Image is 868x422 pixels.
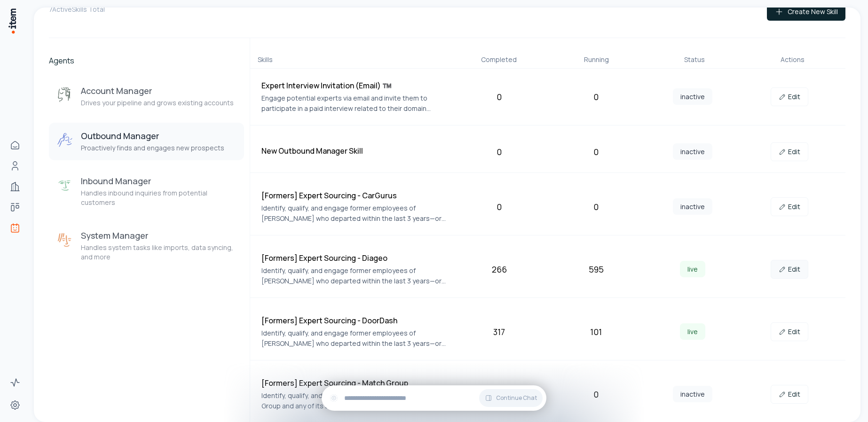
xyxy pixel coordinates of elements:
p: Identify, qualify, and engage former employees of Match Group and any of its subsidiary brands (e... [261,391,448,411]
div: 0 [552,145,641,158]
img: Account Manager [56,87,73,104]
a: Edit [771,260,808,279]
button: Outbound ManagerOutbound ManagerProactively finds and engages new prospects [49,123,244,160]
img: Inbound Manager [56,177,73,194]
h3: System Manager [81,230,237,241]
h4: [Formers] Expert Sourcing - CarGurus [261,190,448,201]
a: Edit [771,322,808,341]
div: 0 [552,90,641,103]
span: Continue Chat [496,394,537,402]
a: People [6,156,24,175]
img: Outbound Manager [56,132,73,149]
a: Deals [6,198,24,217]
div: 0 [552,200,641,213]
div: 266 [455,263,544,276]
img: Item Brain Logo [8,8,17,34]
span: live [680,323,705,340]
h4: [Formers] Expert Sourcing - DoorDash [261,315,448,326]
h4: [Formers] Expert Sourcing - Diageo [261,252,448,264]
h2: Agents [49,55,244,66]
p: Proactively finds and engages new prospects [81,143,224,153]
a: Edit [771,87,808,106]
div: Completed [453,55,544,64]
span: inactive [673,143,712,160]
div: Actions [748,55,838,64]
p: Engage potential experts via email and invite them to participate in a paid interview related to ... [261,93,448,114]
a: Edit [771,385,808,404]
p: Identify, qualify, and engage former employees of [PERSON_NAME] who departed within the last 3 ye... [261,203,448,224]
div: Continue Chat [322,385,546,411]
h3: Outbound Manager [81,130,224,141]
button: Continue Chat [479,389,543,407]
div: Status [649,55,740,64]
a: Home [6,136,24,155]
button: System ManagerSystem ManagerHandles system tasks like imports, data syncing, and more [49,222,244,269]
h3: Inbound Manager [81,175,237,187]
img: System Manager [56,232,73,249]
p: Handles inbound inquiries from potential customers [81,188,237,207]
h3: Account Manager [81,85,234,96]
a: Activity [6,373,24,392]
div: Running [552,55,642,64]
div: 317 [455,325,544,338]
p: Drives your pipeline and grows existing accounts [81,98,234,108]
a: Edit [771,197,808,216]
h4: Expert Interview Invitation (Email) ™️ [261,80,448,91]
a: Edit [771,142,808,161]
div: 595 [552,263,641,276]
button: Account ManagerAccount ManagerDrives your pipeline and grows existing accounts [49,78,244,115]
div: 0 [455,145,544,158]
span: live [680,261,705,277]
button: Inbound ManagerInbound ManagerHandles inbound inquiries from potential customers [49,168,244,215]
p: Identify, qualify, and engage former employees of [PERSON_NAME] who departed within the last 3 ye... [261,266,448,286]
div: 0 [552,388,641,401]
button: Create New Skill [767,3,845,21]
h4: New Outbound Manager Skill [261,145,448,156]
p: Handles system tasks like imports, data syncing, and more [81,243,237,262]
div: 0 [455,200,544,213]
h4: [Formers] Expert Sourcing - Match Group [261,377,448,389]
a: Companies [6,177,24,196]
p: 7 Active Skills Total [49,5,105,14]
div: Skills [258,55,446,64]
div: 0 [455,90,544,103]
div: 101 [552,325,641,338]
p: Identify, qualify, and engage former employees of [PERSON_NAME] who departed within the last 3 ye... [261,328,448,349]
a: Agents [6,219,24,237]
a: Settings [6,396,24,414]
span: inactive [673,386,712,402]
span: inactive [673,88,712,105]
span: inactive [673,198,712,215]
